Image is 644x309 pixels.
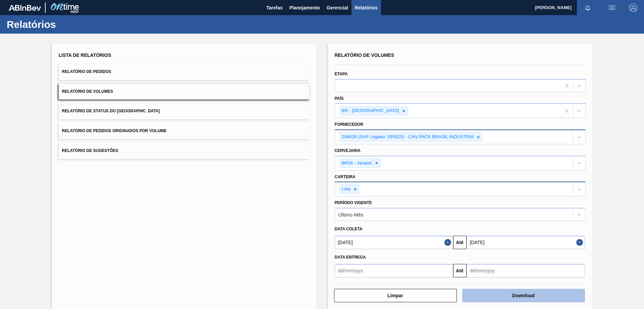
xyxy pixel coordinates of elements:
span: Relatórios [355,4,378,12]
img: TNhmsLtSVTkK8tSr43FrP2fwEKptu5GPRR3wAAAABJRU5ErkJggg== [9,5,41,11]
label: Cervejaria [335,148,361,153]
span: Relatório de Status do [GEOGRAPHIC_DATA] [62,109,160,113]
span: Data coleta [335,227,363,231]
img: userActions [608,4,616,12]
button: Até [453,264,467,277]
span: Lista de Relatórios [59,52,111,58]
button: Limpar [334,289,457,302]
label: Período Vigente [335,200,372,205]
span: Relatório de Volumes [335,52,394,58]
h1: Relatórios [7,21,126,28]
div: BR16 - Jacareí [340,159,373,167]
div: Lata [340,185,352,193]
button: Relatório de Pedidos [59,64,310,80]
label: Carteira [335,175,356,179]
button: Relatório de Pedidos Originados por Volume [59,123,310,139]
span: Relatório de Volumes [62,89,113,94]
span: Data entrega [335,255,366,260]
label: Etapa [335,72,348,76]
div: Último Mês [338,212,364,218]
span: Planejamento [289,4,320,12]
button: Relatório de Volumes [59,83,310,100]
button: Download [462,289,585,302]
div: BR - [GEOGRAPHIC_DATA] [340,107,400,115]
button: Relatório de Sugestões [59,143,310,159]
input: dd/mm/yyyy [335,264,453,277]
button: Até [453,236,467,249]
label: País [335,96,344,101]
span: Tarefas [266,4,283,12]
button: Notificações [577,3,598,12]
span: Relatório de Pedidos Originados por Volume [62,128,167,133]
div: 294026 (SAP Legado: 395625) - CAN PACK BRASIL INDUSTRIA [340,133,475,141]
button: Close [444,236,453,249]
input: dd/mm/yyyy [467,236,585,249]
span: Relatório de Pedidos [62,69,111,74]
input: dd/mm/yyyy [467,264,585,277]
input: dd/mm/yyyy [335,236,453,249]
span: Gerencial [327,4,348,12]
button: Close [576,236,585,249]
img: Logout [629,4,637,12]
label: Fornecedor [335,122,363,127]
span: Relatório de Sugestões [62,148,118,153]
button: Relatório de Status do [GEOGRAPHIC_DATA] [59,103,310,119]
